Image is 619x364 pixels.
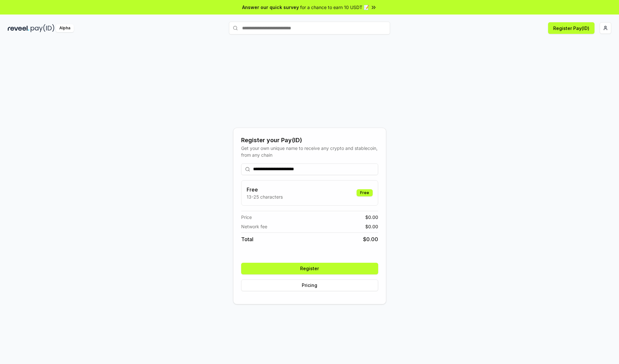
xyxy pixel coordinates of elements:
[247,186,283,193] h3: Free
[242,4,299,11] span: Answer our quick survey
[241,136,378,145] div: Register your Pay(ID)
[365,214,378,221] span: $ 0.00
[56,24,74,32] div: Alpha
[363,235,378,243] span: $ 0.00
[247,193,283,200] p: 13-25 characters
[241,214,252,221] span: Price
[8,24,29,32] img: reveel_dark
[300,4,369,11] span: for a chance to earn 10 USDT 📝
[548,22,594,34] button: Register Pay(ID)
[241,263,378,274] button: Register
[241,223,267,230] span: Network fee
[365,223,378,230] span: $ 0.00
[241,235,253,243] span: Total
[357,189,373,196] div: Free
[31,24,54,32] img: pay_id
[241,280,378,291] button: Pricing
[241,145,378,158] div: Get your own unique name to receive any crypto and stablecoin, from any chain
